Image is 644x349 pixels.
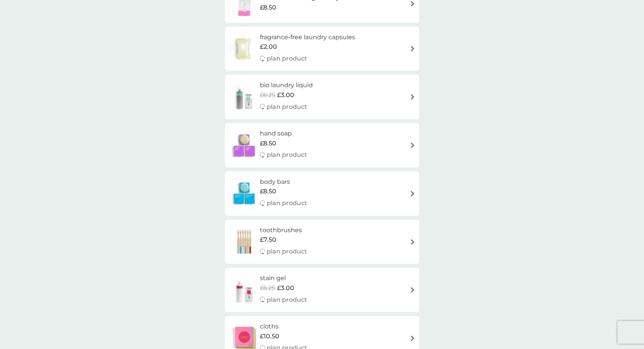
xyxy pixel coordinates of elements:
[267,247,307,257] p: plan product
[410,142,415,148] img: arrow right
[260,283,275,293] span: £6.25
[410,1,415,6] img: arrow right
[260,90,275,100] span: £6.25
[229,277,260,303] img: stain gel
[260,80,313,90] h6: bio laundry liquid
[229,180,260,207] img: body bars
[260,3,276,13] span: £8.50
[229,132,260,159] img: hand soap
[229,84,260,110] img: bio laundry liquid
[267,295,307,305] p: plan product
[229,35,258,62] img: fragrance-free laundry capsules
[277,90,294,100] span: £3.00
[410,46,415,51] img: arrow right
[267,54,307,64] p: plan product
[260,32,355,42] h6: fragrance-free laundry capsules
[267,198,307,208] p: plan product
[410,287,415,293] img: arrow right
[410,191,415,196] img: arrow right
[260,186,276,196] span: £8.50
[260,273,307,283] h6: stain gel
[267,150,307,160] p: plan product
[229,228,260,255] img: toothbrushes
[260,235,276,245] span: £7.50
[267,102,307,112] p: plan product
[410,239,415,245] img: arrow right
[410,94,415,100] img: arrow right
[260,177,307,187] h6: body bars
[260,139,276,148] span: £8.50
[410,335,415,341] img: arrow right
[277,283,294,293] span: £3.00
[260,225,307,235] h6: toothbrushes
[260,331,279,341] span: £10.50
[260,129,307,139] h6: hand soap
[260,322,307,331] h6: cloths
[260,42,277,52] span: £2.00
